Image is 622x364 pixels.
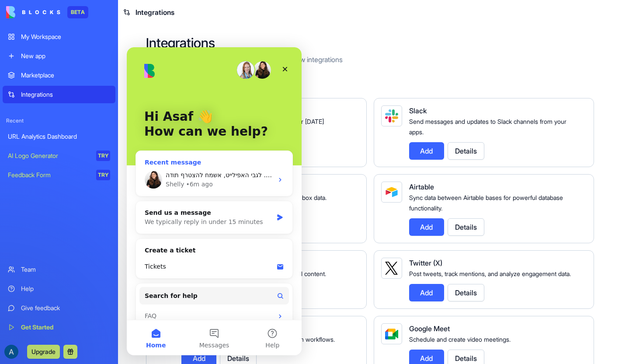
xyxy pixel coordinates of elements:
[150,14,166,30] div: Close
[21,265,110,274] div: Team
[409,182,434,191] span: Airtable
[3,299,115,317] a: Give feedback
[3,86,115,103] a: Integrations
[8,171,90,179] div: Feedback Form
[21,323,110,332] div: Get Started
[21,304,110,312] div: Give feedback
[409,270,571,277] span: Post tweets, track mentions, and analyze engagement data.
[39,124,272,131] span: הי אני אעביר את המידע למי שצריך להחליט, אעדכן. לגבי האפילייט, אשמח להצטרף תודה
[3,280,115,297] a: Help
[3,318,115,336] a: Get Started
[136,7,174,17] span: Integrations
[96,170,110,180] div: TRY
[6,6,88,18] a: BETA
[6,6,60,18] img: logo
[3,147,115,164] a: AI Logo GeneratorTRY
[39,133,57,142] div: Shelly
[27,345,60,359] button: Upgrade
[27,347,60,356] a: Upgrade
[21,32,110,41] div: My Workspace
[146,79,594,91] h4: Integrations
[21,284,110,293] div: Help
[146,35,594,51] h2: Integrations
[409,336,511,343] span: Schedule and create video meetings.
[21,71,110,80] div: Marketplace
[4,345,18,359] img: ACg8ocLLsd-mHQ3j3AkSHCqc7HSAYEotNVKJcEG1tLjGetfdC0TpUw=s96-c
[409,324,450,333] span: Google Meet
[409,259,442,267] span: Twitter (X)
[3,66,115,84] a: Marketplace
[127,47,302,355] iframe: Intercom live chat
[21,52,110,60] div: New app
[73,295,103,301] span: Messages
[448,218,484,236] button: Details
[409,218,444,236] button: Add
[19,295,39,301] span: Home
[3,128,115,145] a: URL Analytics Dashboard
[409,194,563,212] span: Sync data between Airtable bases for powerful database functionality.
[18,215,146,224] div: Tickets
[18,170,146,179] div: We typically reply in under 15 minutes
[3,261,115,278] a: Team
[67,6,88,18] div: BETA
[8,132,110,141] div: URL Analytics Dashboard
[13,261,162,277] div: FAQ
[448,284,484,301] button: Details
[59,133,86,142] div: • 6m ago
[146,54,594,65] p: Manage your connected services and discover new integrations
[409,118,566,136] span: Send messages and updates to Slack channels from your apps.
[21,90,110,99] div: Integrations
[3,28,115,45] a: My Workspace
[409,106,427,115] span: Slack
[58,273,116,308] button: Messages
[3,117,115,124] span: Recent
[18,161,146,170] div: Send us a message
[3,166,115,184] a: Feedback FormTRY
[448,142,484,160] button: Details
[3,47,115,65] a: New app
[18,199,157,208] div: Create a ticket
[96,150,110,161] div: TRY
[13,211,162,227] div: Tickets
[18,264,146,273] div: FAQ
[409,142,444,160] button: Add
[117,273,175,308] button: Help
[8,151,90,160] div: AI Logo Generator
[13,240,162,257] button: Search for help
[409,284,444,301] button: Add
[139,295,153,301] span: Help
[18,244,71,253] span: Search for help
[9,154,166,187] div: Send us a messageWe typically reply in under 15 minutes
